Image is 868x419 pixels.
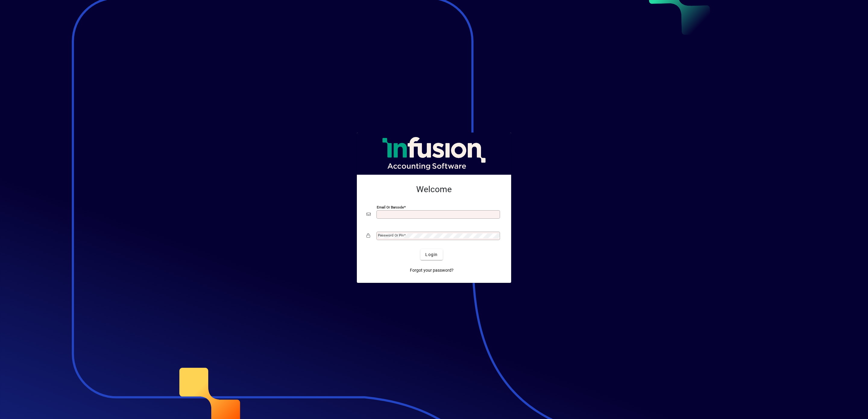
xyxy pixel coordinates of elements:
[420,249,442,260] button: Login
[407,265,456,276] a: Forgot your password?
[425,252,438,258] span: Login
[378,233,404,237] mat-label: Password or Pin
[366,184,502,195] h2: Welcome
[410,267,454,274] span: Forgot your password?
[377,205,404,209] mat-label: Email or Barcode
